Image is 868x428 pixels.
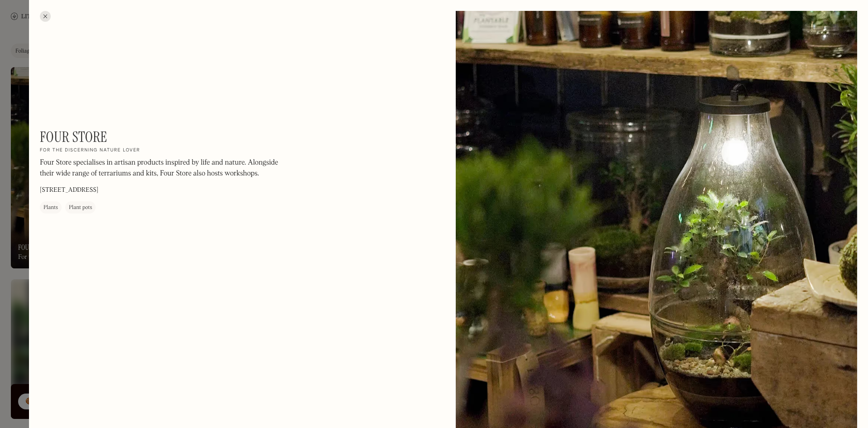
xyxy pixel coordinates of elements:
h2: For the discerning nature lover [40,148,140,154]
h1: Four Store [40,128,107,146]
div: Plant pots [69,204,92,213]
p: [STREET_ADDRESS] [40,186,98,195]
div: Plants [43,204,58,213]
p: Four Store specialises in artisan products inspired by life and nature. Alongside their wide rang... [40,158,285,180]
